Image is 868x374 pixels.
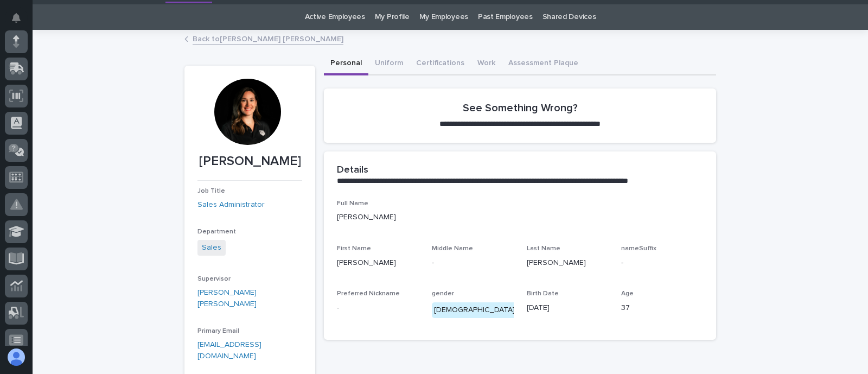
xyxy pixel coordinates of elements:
span: Birth Date [527,290,559,297]
p: 37 [621,302,703,314]
h2: Details [337,164,368,176]
span: Last Name [527,245,560,252]
a: [PERSON_NAME] [PERSON_NAME] [197,287,302,310]
p: [PERSON_NAME] [337,257,419,269]
span: Full Name [337,200,368,207]
p: [DATE] [527,302,609,314]
span: Preferred Nickname [337,290,400,297]
span: Job Title [197,188,225,194]
a: [EMAIL_ADDRESS][DOMAIN_NAME] [197,341,261,360]
a: My Profile [375,4,410,30]
p: - [337,302,419,314]
a: Shared Devices [542,4,596,30]
span: nameSuffix [621,245,656,252]
span: First Name [337,245,371,252]
p: [PERSON_NAME] [337,212,703,223]
a: My Employees [419,4,468,30]
span: Age [621,290,634,297]
p: [PERSON_NAME] [527,257,609,269]
span: gender [432,290,454,297]
button: users-avatar [5,346,28,369]
span: Supervisor [197,276,231,282]
span: Middle Name [432,245,473,252]
span: Department [197,229,236,235]
button: Uniform [368,53,410,75]
p: [PERSON_NAME] [197,154,302,169]
p: - [432,257,514,269]
span: Primary Email [197,328,239,334]
a: Active Employees [305,4,365,30]
div: [DEMOGRAPHIC_DATA] [432,302,517,318]
button: Personal [324,53,368,75]
p: - [621,257,703,269]
a: Sales Administrator [197,199,265,211]
div: Notifications [14,13,28,30]
a: Past Employees [478,4,533,30]
button: Assessment Plaque [502,53,585,75]
button: Certifications [410,53,471,75]
button: Work [471,53,502,75]
h2: See Something Wrong? [463,102,578,115]
a: Sales [202,242,221,253]
button: Notifications [5,7,28,29]
a: Back to[PERSON_NAME] [PERSON_NAME] [193,32,343,45]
